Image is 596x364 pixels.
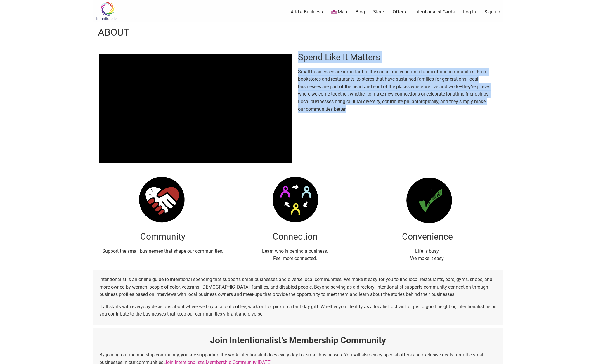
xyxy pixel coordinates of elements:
[99,230,226,243] h2: Community
[298,68,491,113] p: Small businesses are important to the social and economic fabric of our communities. From booksto...
[98,25,129,39] h1: About
[401,173,454,226] img: about-image-1.png
[484,9,500,15] a: Sign up
[373,9,384,15] a: Store
[269,173,321,226] img: about-image-2.png
[232,230,358,243] h2: Connection
[136,173,189,226] img: about-image-3.png
[364,247,491,262] p: Life is busy. We make it easy.
[364,230,491,243] h2: Convenience
[99,303,497,318] p: It all starts with everyday decisions about where we buy a cup of coffee, work out, or pick up a ...
[356,9,365,15] a: Blog
[99,247,226,255] p: Support the small businesses that shape our communities.
[93,1,121,20] img: Intentionalist
[331,9,347,15] a: Map
[232,247,358,262] p: Learn who is behind a business. Feel more connected.
[414,9,455,15] a: Intentionalist Cards
[291,9,323,15] a: Add a Business
[210,335,386,345] strong: Join Intentionalist’s Membership Community
[393,9,406,15] a: Offers
[463,9,476,15] a: Log In
[298,51,491,63] h2: Spend Like It Matters
[99,276,497,298] p: Intentionalist is an online guide to intentional spending that supports small businesses and dive...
